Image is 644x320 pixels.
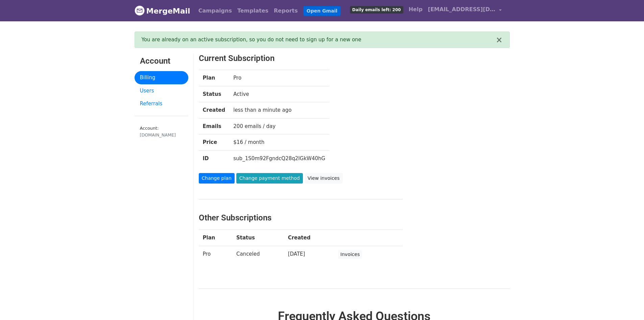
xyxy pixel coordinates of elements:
a: Invoices [338,250,362,259]
h3: Account [140,56,183,66]
a: Referrals [135,97,188,110]
td: 200 emails / day [229,118,329,134]
h3: Current Subscription [199,54,483,63]
td: sub_1S0m92FgndcQ28q2IGkW40hG [229,150,329,166]
a: Help [406,3,425,16]
td: Active [229,86,329,102]
th: Status [232,230,284,246]
button: × [496,36,502,44]
th: Price [199,134,230,151]
a: Change plan [199,173,235,184]
a: Templates [235,4,271,18]
a: View invoices [305,173,343,184]
a: MergeMail [135,4,190,18]
img: MergeMail logo [135,5,145,16]
small: Account: [140,126,183,138]
td: $16 / month [229,134,329,151]
th: ID [199,150,230,166]
a: Daily emails left: 200 [347,3,406,16]
div: [DOMAIN_NAME] [140,132,183,138]
td: Pro [229,70,329,86]
th: Status [199,86,230,102]
div: You are already on an active subscription, so you do not need to sign up for a new one [142,36,496,44]
span: Daily emails left: 200 [350,6,403,14]
span: [EMAIL_ADDRESS][DOMAIN_NAME] [428,5,496,14]
a: Open Gmail [303,6,341,16]
td: [DATE] [284,246,334,263]
a: [EMAIL_ADDRESS][DOMAIN_NAME] [425,3,504,19]
iframe: Chat Widget [610,287,644,320]
a: Users [135,84,188,98]
th: Created [199,102,230,119]
h3: Other Subscriptions [199,213,403,223]
th: Created [284,230,334,246]
a: Billing [135,71,188,84]
th: Plan [199,230,232,246]
th: Plan [199,70,230,86]
td: Canceled [232,246,284,263]
a: Change payment method [236,173,303,184]
td: less than a minute ago [229,102,329,119]
a: Reports [271,4,301,18]
th: Emails [199,118,230,134]
td: Pro [199,246,232,263]
a: Campaigns [196,4,235,18]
